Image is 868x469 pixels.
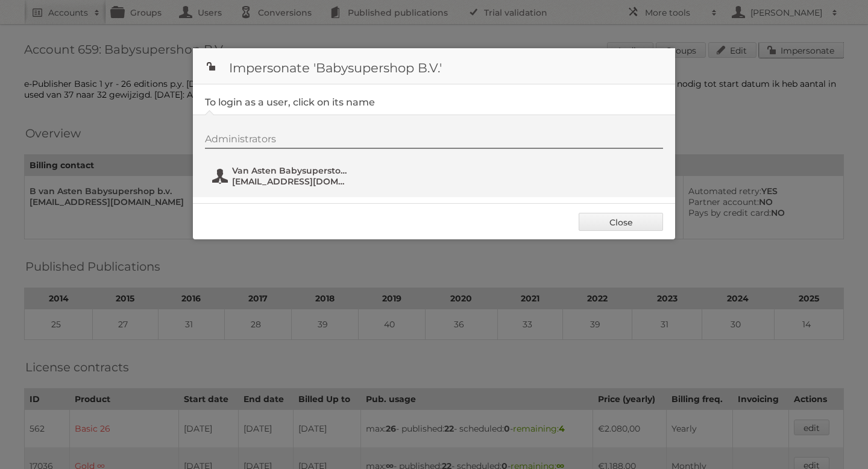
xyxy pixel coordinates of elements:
span: Van Asten Babysuperstore [232,165,349,176]
h1: Impersonate 'Babysupershop B.V.' [193,48,675,84]
legend: To login as a user, click on its name [205,96,375,108]
a: Close [579,213,663,231]
span: [EMAIL_ADDRESS][DOMAIN_NAME] [232,176,349,187]
div: Administrators [205,133,663,149]
button: Van Asten Babysuperstore [EMAIL_ADDRESS][DOMAIN_NAME] [211,164,353,188]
